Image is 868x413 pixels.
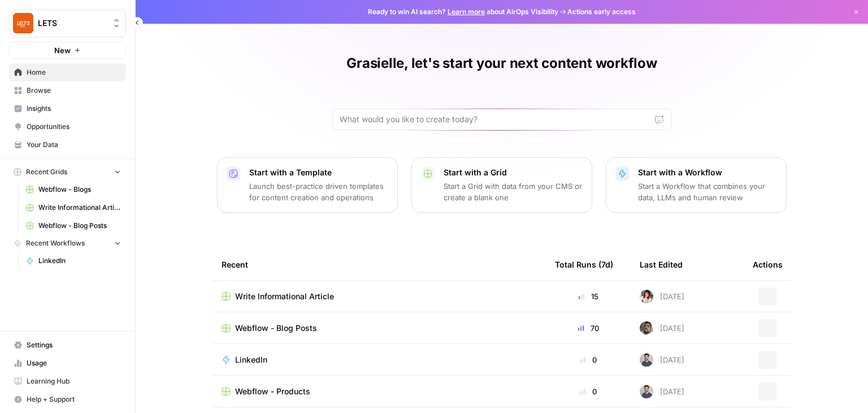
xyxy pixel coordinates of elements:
[368,7,558,17] span: Ready to win AI search? about AirOps Visibility
[640,385,684,398] div: [DATE]
[9,42,126,59] button: New
[21,199,126,217] a: Write Informational Article
[249,167,388,178] p: Start with a Template
[222,322,537,334] a: Webflow - Blog Posts
[638,180,777,203] p: Start a Workflow that combines your data, LLMs and human review
[555,354,622,365] div: 0
[9,164,126,180] button: Recent Grids
[222,291,537,302] a: Write Informational Article
[555,249,613,280] div: Total Runs (7d)
[27,85,121,96] span: Browse
[27,140,121,150] span: Your Data
[640,385,653,398] img: 5d1k13leg0nycxz2j92w4c5jfa9r
[555,291,622,302] div: 15
[21,180,126,199] a: Webflow - Blogs
[567,7,636,17] span: Actions early access
[26,167,67,177] span: Recent Grids
[27,340,121,350] span: Settings
[27,358,121,368] span: Usage
[555,386,622,397] div: 0
[9,100,126,118] a: Insights
[640,249,683,280] div: Last Edited
[555,322,622,334] div: 70
[222,354,537,365] a: LinkedIn
[638,167,777,178] p: Start with a Workflow
[606,157,787,213] button: Start with a WorkflowStart a Workflow that combines your data, LLMs and human review
[235,291,334,302] span: Write Informational Article
[9,63,126,81] a: Home
[9,354,126,372] a: Usage
[640,290,653,303] img: b7bpcw6woditr64t6kdvakfrv0sk
[9,336,126,354] a: Settings
[9,235,126,252] button: Recent Workflows
[448,7,485,16] a: Learn more
[444,167,583,178] p: Start with a Grid
[54,45,71,56] span: New
[346,54,657,72] h1: Grasielle, let's start your next content workflow
[9,81,126,100] a: Browse
[9,372,126,390] a: Learning Hub
[21,252,126,270] a: LinkedIn
[27,122,121,132] span: Opportunities
[753,249,783,280] div: Actions
[38,184,121,195] span: Webflow - Blogs
[640,321,684,335] div: [DATE]
[444,180,583,203] p: Start a Grid with data from your CMS or create a blank one
[222,386,537,397] a: Webflow - Products
[38,18,106,29] span: LETS
[27,376,121,386] span: Learning Hub
[38,256,121,266] span: LinkedIn
[640,290,684,303] div: [DATE]
[9,9,126,37] button: Workspace: LETS
[9,390,126,408] button: Help + Support
[222,249,537,280] div: Recent
[217,157,398,213] button: Start with a TemplateLaunch best-practice driven templates for content creation and operations
[235,354,267,365] span: LinkedIn
[640,353,684,367] div: [DATE]
[340,114,650,125] input: What would you like to create today?
[9,136,126,154] a: Your Data
[235,322,317,334] span: Webflow - Blog Posts
[38,203,121,213] span: Write Informational Article
[27,67,121,78] span: Home
[13,13,33,33] img: LETS Logo
[235,386,310,397] span: Webflow - Products
[640,321,653,335] img: u93l1oyz1g39q1i4vkrv6vz0p6p4
[9,118,126,136] a: Opportunities
[27,104,121,114] span: Insights
[26,238,85,248] span: Recent Workflows
[27,394,121,405] span: Help + Support
[249,180,388,203] p: Launch best-practice driven templates for content creation and operations
[411,157,592,213] button: Start with a GridStart a Grid with data from your CMS or create a blank one
[21,217,126,235] a: Webflow - Blog Posts
[640,353,653,367] img: 5d1k13leg0nycxz2j92w4c5jfa9r
[38,221,121,231] span: Webflow - Blog Posts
